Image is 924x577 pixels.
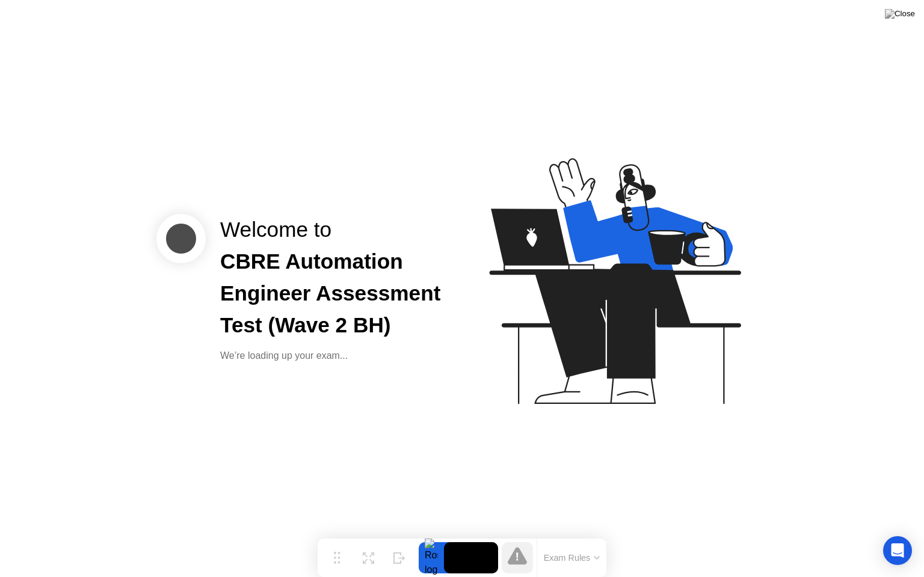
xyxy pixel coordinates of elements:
button: Exam Rules [540,552,604,563]
div: We’re loading up your exam... [220,349,443,363]
div: Open Intercom Messenger [883,536,912,565]
div: Welcome to [220,214,443,246]
img: Close [885,9,915,19]
div: CBRE Automation Engineer Assessment Test (Wave 2 BH) [220,246,443,341]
